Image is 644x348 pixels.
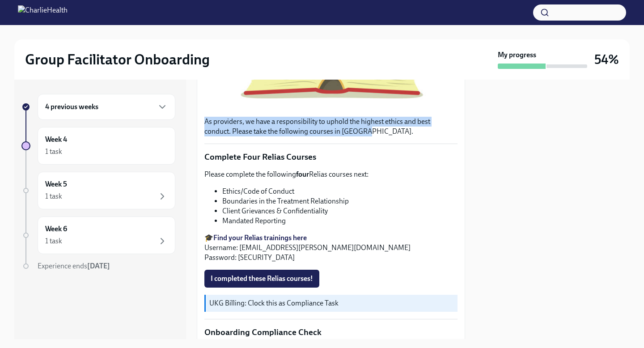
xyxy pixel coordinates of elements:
h6: Week 4 [45,135,67,144]
a: Week 61 task [21,216,175,254]
li: Boundaries in the Treatment Relationship [222,196,458,206]
div: 4 previous weeks [38,94,175,120]
button: I completed these Relias courses! [204,270,319,288]
strong: [DATE] [87,262,110,270]
li: Ethics/Code of Conduct [222,187,458,196]
div: 1 task [45,147,62,157]
strong: My progress [498,50,536,60]
a: Week 41 task [21,127,175,165]
p: UKG Billing: Clock this as Compliance Task [209,298,454,308]
p: Complete Four Relias Courses [204,151,458,163]
li: Mandated Reporting [222,216,458,226]
div: 1 task [45,191,62,201]
a: Find your Relias trainings here [213,233,307,242]
li: Client Grievances & Confidentiality [222,206,458,216]
p: 🎓 Username: [EMAIL_ADDRESS][PERSON_NAME][DOMAIN_NAME] Password: [SECURITY_DATA] [204,233,458,263]
div: 1 task [45,236,62,246]
p: Onboarding Compliance Check [204,327,458,338]
h6: Week 5 [45,179,67,189]
p: As providers, we have a responsibility to uphold the highest ethics and best conduct. Please take... [204,117,458,136]
strong: four [296,170,309,178]
img: CharlieHealth [18,5,68,20]
span: I completed these Relias courses! [211,274,313,283]
h2: Group Facilitator Onboarding [25,51,210,68]
h6: 4 previous weeks [45,102,98,112]
h3: 54% [594,51,619,68]
p: Please complete the following Relias courses next: [204,170,458,179]
span: Experience ends [38,262,110,270]
h6: Week 6 [45,224,67,234]
a: Week 51 task [21,172,175,209]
